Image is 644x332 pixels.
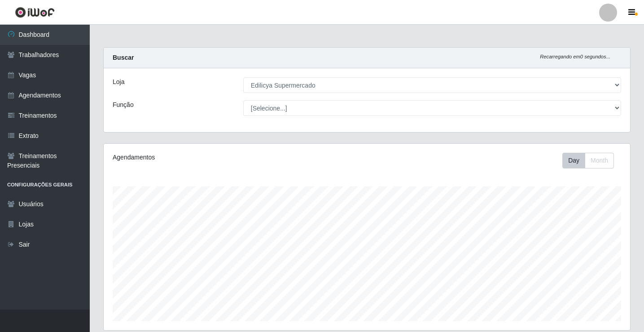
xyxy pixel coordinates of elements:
[540,54,610,59] i: Recarregando em 0 segundos...
[585,153,614,168] button: Month
[113,153,317,162] div: Agendamentos
[113,54,134,61] strong: Buscar
[113,100,134,110] label: Função
[113,77,124,87] label: Loja
[562,153,614,168] div: First group
[562,153,621,168] div: Toolbar with button groups
[15,7,55,18] img: CoreUI Logo
[562,153,585,168] button: Day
